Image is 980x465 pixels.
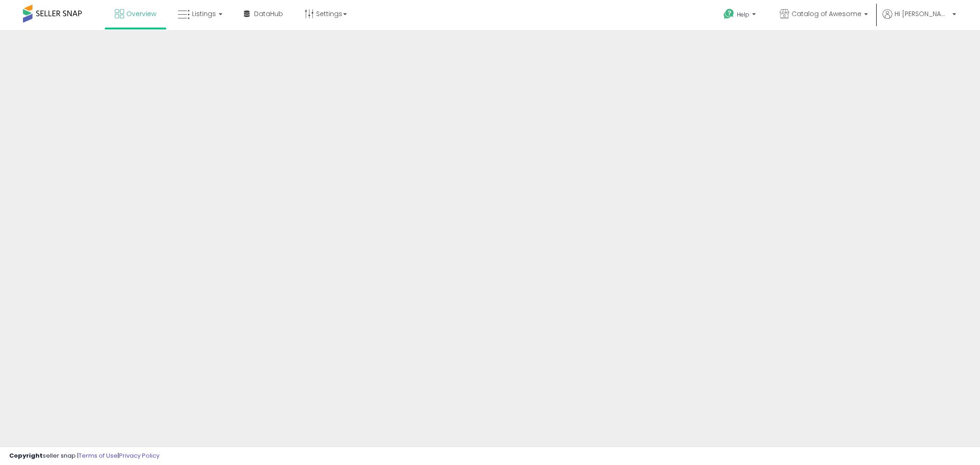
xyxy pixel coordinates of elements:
a: Hi [PERSON_NAME] [883,9,956,30]
span: Help [737,11,749,18]
span: Hi [PERSON_NAME] [895,9,950,18]
i: Get Help [723,8,735,20]
span: Catalog of Awesome [792,9,861,18]
span: Listings [192,9,216,18]
span: DataHub [254,9,283,18]
a: Help [716,1,765,30]
span: Overview [126,9,156,18]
